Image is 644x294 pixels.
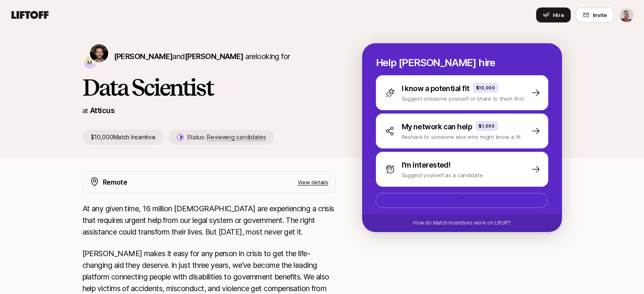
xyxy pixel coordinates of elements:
span: and [172,52,243,61]
button: Invite [576,7,614,22]
p: How do Match Incentives work on Liftoff? [413,219,510,227]
p: Suggest yourself as a candidate [402,171,483,179]
p: Reshare to someone else who might know a fit [402,133,521,141]
a: Atticus [90,106,114,115]
p: I'm interested! [402,159,451,171]
p: Suggest someone yourself or share to them first [402,94,524,103]
span: Hire [553,11,564,19]
p: M [87,57,92,67]
p: Help [PERSON_NAME] hire [376,57,548,69]
button: Janelle Bradley [619,7,634,22]
p: My network can help [402,121,472,133]
p: $1,000 [479,123,495,129]
p: At any given time, 16 million [DEMOGRAPHIC_DATA] are experiencing a crisis that requires urgent h... [82,203,336,238]
span: [PERSON_NAME] [114,52,173,61]
img: Janelle Bradley [619,8,634,22]
p: Remote [103,177,127,188]
h1: Data Scientist [82,75,336,100]
p: I know a potential fit [402,83,470,94]
span: Reviewing candidates [207,133,266,141]
img: Vaughn Quoss [90,44,108,62]
p: are looking for [114,51,290,62]
p: $10,000 Match Incentive [82,130,164,145]
p: $10,000 [476,84,495,91]
button: Hire [536,7,571,22]
p: View details [298,178,328,186]
p: Status: [187,132,266,142]
span: [PERSON_NAME] [185,52,244,61]
p: at [82,105,88,116]
span: Invite [593,11,607,19]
